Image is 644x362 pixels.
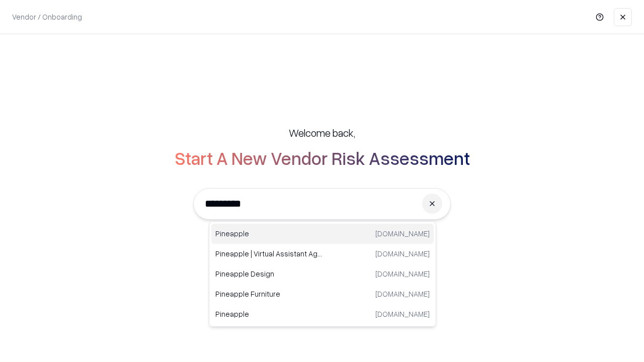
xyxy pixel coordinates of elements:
p: Pineapple [215,309,323,319]
p: Pineapple Design [215,268,323,279]
p: [DOMAIN_NAME] [375,228,430,239]
p: [DOMAIN_NAME] [375,248,430,259]
p: Pineapple [215,228,323,239]
div: Suggestions [209,221,436,327]
p: Pineapple Furniture [215,289,323,299]
p: [DOMAIN_NAME] [375,309,430,319]
p: [DOMAIN_NAME] [375,268,430,279]
h2: Start A New Vendor Risk Assessment [175,148,470,168]
h5: Welcome back, [289,126,355,140]
p: [DOMAIN_NAME] [375,289,430,299]
p: Pineapple | Virtual Assistant Agency [215,248,323,259]
p: Vendor / Onboarding [12,12,82,22]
